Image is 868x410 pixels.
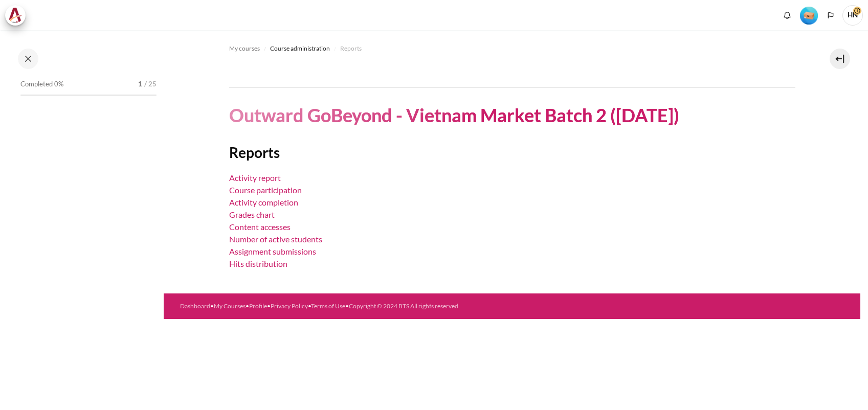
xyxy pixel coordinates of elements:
[229,234,322,244] a: Number of active students
[180,302,547,311] div: • • • • •
[229,103,679,127] h1: Outward GoBeyond - Vietnam Market Batch 2 ([DATE])
[229,42,260,55] a: My courses
[800,6,818,25] div: Level #1
[229,40,795,57] nav: Navigation bar
[800,7,818,25] img: Level #1
[5,5,31,26] a: Architeck Architeck
[780,8,795,23] div: Show notification window with no new notifications
[144,79,157,89] span: / 25
[229,143,795,162] h2: Reports
[270,44,330,53] span: Course administration
[311,302,345,310] a: Terms of Use
[271,302,308,310] a: Privacy Policy
[229,222,291,232] a: Content accesses
[20,77,157,106] a: Completed 0% 1 / 25
[340,42,362,55] a: Reports
[229,197,298,207] a: Activity completion
[229,185,302,195] a: Course participation
[340,44,362,53] span: Reports
[214,302,246,310] a: My Courses
[349,302,458,310] a: Copyright © 2024 BTS All rights reserved
[229,210,275,219] a: Grades chart
[229,173,281,183] a: Activity report
[138,79,142,89] span: 1
[823,8,838,23] button: Languages
[8,8,23,23] img: Architeck
[842,5,863,26] a: User menu
[180,302,210,310] a: Dashboard
[229,246,316,256] a: Assignment submissions
[20,79,63,89] span: Completed 0%
[164,30,860,293] section: Content
[796,6,822,25] a: Level #1
[229,259,287,268] a: Hits distribution
[249,302,267,310] a: Profile
[842,5,863,26] span: HN
[229,44,260,53] span: My courses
